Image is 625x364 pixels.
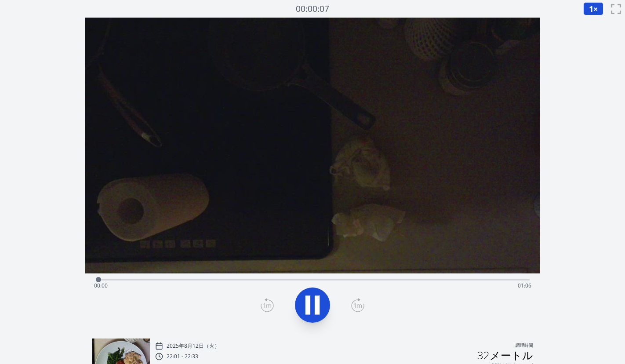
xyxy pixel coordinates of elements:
a: 00:00:07 [296,3,329,15]
font: 32メートル [477,348,533,362]
font: 1 [589,4,593,14]
font: 調理時間 [516,342,533,348]
font: 2025年8月12日（火） [167,342,220,349]
span: 01:06 [518,282,531,289]
font: 22:01 - 22:33 [167,353,198,360]
font: × [593,4,598,14]
button: 1× [583,2,603,15]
